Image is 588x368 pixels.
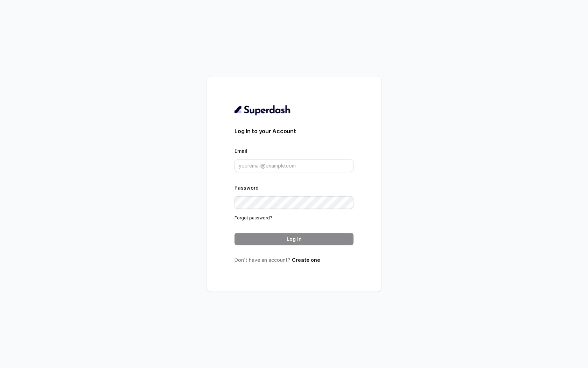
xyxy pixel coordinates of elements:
[234,185,259,191] label: Password
[234,104,291,116] img: light.svg
[234,257,353,264] p: Don’t have an account?
[292,257,320,263] a: Create one
[234,127,353,135] h3: Log In to your Account
[234,233,353,245] button: Log In
[234,159,353,172] input: youremail@example.com
[234,148,247,154] label: Email
[234,215,272,220] a: Forgot password?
